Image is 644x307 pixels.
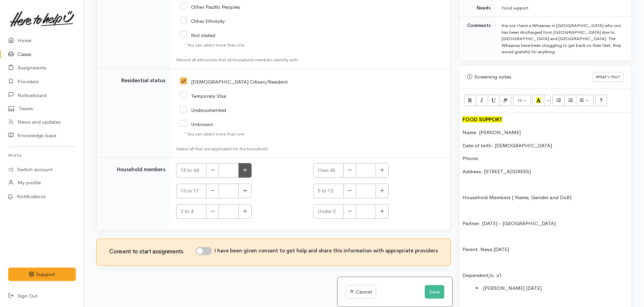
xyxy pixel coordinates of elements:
[462,155,628,162] p: Phone:
[313,184,344,198] span: 5 to 12
[595,95,607,106] button: Help
[346,285,376,299] a: Cancel
[8,151,76,160] h6: Profile
[180,122,213,127] label: Unknown
[462,116,502,123] font: FOOD SUPPORT
[215,247,438,255] label: I have been given consent to get help and share this information with appropriate providers
[356,163,376,178] input: Over 65
[462,246,628,253] p: Parent: Nesa [DATE]
[467,73,592,81] div: Screening notes
[576,95,593,106] button: Paragraph
[592,72,623,82] button: What's this?
[502,22,623,55] div: Kia ora I have a Whaanau in [GEOGRAPHIC_DATA] who son has been discharged from [GEOGRAPHIC_DATA] ...
[180,33,215,38] label: Not stated
[488,95,500,106] button: Underline (CTRL+U)
[356,184,376,198] input: 5 to 12
[8,268,76,281] button: Support
[356,204,376,219] input: Under 2
[176,146,354,152] small: Select all that are applicable for the household.
[313,204,344,219] span: Under 2
[564,95,576,106] button: Ordered list (CTRL+SHIFT+NUM8)
[180,79,288,84] label: [DEMOGRAPHIC_DATA] Citizen/Resident
[552,95,565,106] button: Unordered list (CTRL+SHIFT+NUM7)
[502,5,623,11] div: Food support
[499,95,511,106] button: Remove Font Style (CTRL+\)
[180,19,225,24] label: Other Ethnicity
[533,95,545,106] button: Recent Color
[459,17,496,61] td: Comments
[476,95,488,106] button: Italic (CTRL+I)
[313,163,344,178] span: Over 65
[464,95,476,106] button: Bold (CTRL+B)
[219,204,239,219] input: 2 to 4
[176,163,206,178] span: 18 to 64
[462,168,628,176] p: Address: [STREET_ADDRESS]
[121,77,165,85] label: Residential status
[176,204,206,219] span: 2 to 4
[425,285,444,299] button: Save
[176,57,442,63] small: Record all ethnicities that all household members identify with.
[180,93,226,98] label: Temporary Visa
[180,4,240,9] label: Other Pacific Peoples
[117,166,165,174] label: Household members
[462,142,628,150] p: Date of birth: [DEMOGRAPHIC_DATA]
[184,131,244,137] small: * You can select more than one
[219,184,239,198] input: 13 to 17
[462,129,628,136] p: Name: [PERSON_NAME]
[184,42,244,49] small: * You can select more than one
[462,220,628,227] p: Partner: [DATE] - [GEOGRAPHIC_DATA]
[109,249,195,255] h3: Consent to start assignments
[180,108,226,113] label: Undocumented
[176,184,206,198] span: 13 to 17
[513,95,531,106] button: Font Size
[544,95,551,106] button: More Color
[462,272,628,279] p: Dependent/s: x1
[517,97,522,103] span: 15
[462,194,628,202] p: Household Members ( Name, Gender and DoB)
[476,284,628,292] li: [PERSON_NAME] [DATE]
[219,163,239,178] input: 18 to 64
